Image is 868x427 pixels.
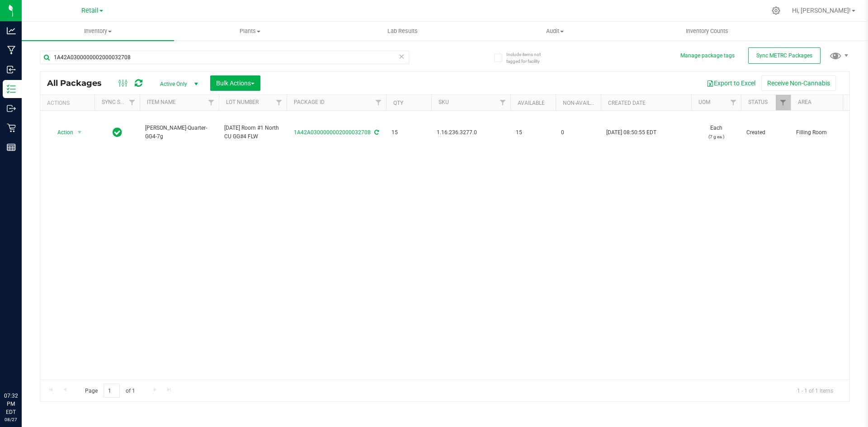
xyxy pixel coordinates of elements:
span: select [74,126,85,139]
p: 08/27 [4,416,18,423]
span: Filling Room [796,128,853,137]
p: 07:32 PM EDT [4,392,18,416]
a: Lot Number [226,99,259,105]
span: Clear [398,51,405,62]
span: 15 [392,128,426,137]
a: Lab Results [326,22,479,41]
a: Sync Status [102,99,137,105]
a: Package ID [294,99,325,105]
span: Inventory [22,27,174,35]
a: Filter [371,95,386,110]
div: Actions [47,100,91,106]
span: [DATE] 08:50:55 EDT [606,128,656,137]
p: (7 g ea.) [697,132,736,141]
a: Filter [125,95,140,110]
span: Bulk Actions [216,80,255,87]
inline-svg: Manufacturing [7,46,16,55]
button: Sync METRC Packages [748,47,821,64]
a: UOM [698,99,710,105]
inline-svg: Retail [7,123,16,132]
button: Bulk Actions [210,75,260,91]
a: Audit [479,22,631,41]
span: Page of 1 [77,384,142,398]
iframe: Resource center [9,355,36,382]
button: Manage package tags [680,52,735,60]
a: Qty [393,100,403,106]
a: Status [748,99,768,105]
span: Action [49,126,74,139]
span: Each [697,124,736,141]
span: In Sync [113,126,122,139]
span: 1.16.236.3277.0 [437,128,505,137]
a: Filter [776,95,791,110]
input: 1 [104,384,120,398]
span: Retail [81,7,99,14]
span: Created [746,128,785,137]
span: Plants [175,27,326,35]
button: Receive Non-Cannabis [761,75,836,91]
input: Search Package ID, Item Name, SKU, Lot or Part Number... [40,51,409,64]
a: Filter [495,95,510,110]
span: Include items not tagged for facility [506,51,552,65]
a: Area [798,99,811,105]
a: Filter [726,95,741,110]
span: Inventory Counts [674,27,741,35]
inline-svg: Analytics [7,26,16,35]
button: Export to Excel [701,75,761,91]
span: All Packages [47,78,111,88]
a: Filter [204,95,219,110]
span: 1 - 1 of 1 items [790,384,840,397]
inline-svg: Inbound [7,65,16,74]
span: Audit [479,27,631,35]
a: Item Name [147,99,176,105]
span: Sync from Compliance System [373,129,379,136]
a: SKU [439,99,449,105]
span: 0 [561,128,595,137]
span: Hi, [PERSON_NAME]! [792,7,851,14]
span: 15 [516,128,550,137]
span: Sync METRC Packages [756,52,812,59]
a: Filter [272,95,287,110]
span: Lab Results [375,27,430,35]
iframe: Resource center unread badge [27,353,38,364]
div: Manage settings [770,6,782,15]
span: [DATE] Room #1 North CU GG#4 FLW [224,124,281,141]
a: Available [518,100,545,106]
inline-svg: Inventory [7,84,16,94]
inline-svg: Outbound [7,104,16,113]
a: Created Date [608,100,646,106]
a: Non-Available [563,100,603,106]
a: Inventory Counts [631,22,783,41]
a: Inventory [22,22,174,41]
inline-svg: Reports [7,143,16,152]
a: 1A42A0300000002000032708 [294,129,371,136]
a: Plants [174,22,326,41]
span: [PERSON_NAME]-Quarter-GG4-7g [145,124,213,141]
